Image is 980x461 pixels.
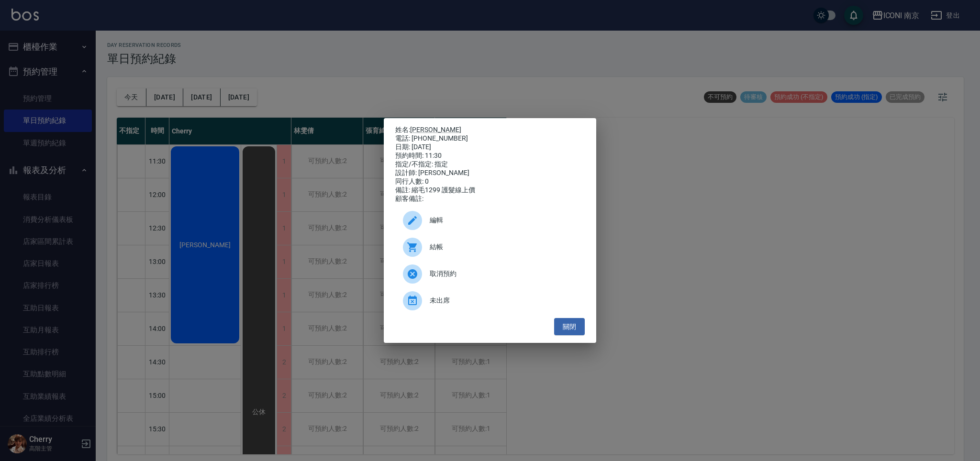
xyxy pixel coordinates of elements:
p: 姓名: [395,126,585,134]
div: 日期: [DATE] [395,143,585,152]
div: 顧客備註: [395,195,585,203]
div: 電話: [PHONE_NUMBER] [395,134,585,143]
div: 備註: 縮毛1299 護髮線上價 [395,186,585,195]
span: 結帳 [430,242,577,252]
div: 編輯 [395,207,585,234]
a: [PERSON_NAME] [410,126,461,133]
div: 未出席 [395,287,585,314]
span: 未出席 [430,296,577,306]
div: 指定/不指定: 指定 [395,160,585,169]
span: 取消預約 [430,269,577,279]
div: 預約時間: 11:30 [395,152,585,160]
button: 關閉 [554,318,585,336]
a: 結帳 [395,234,585,261]
div: 同行人數: 0 [395,177,585,186]
span: 編輯 [430,215,577,225]
div: 設計師: [PERSON_NAME] [395,169,585,177]
div: 取消預約 [395,261,585,287]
